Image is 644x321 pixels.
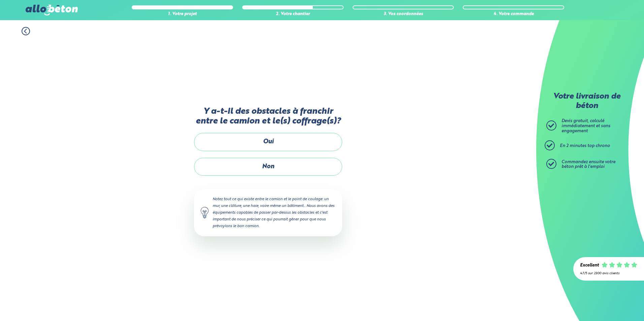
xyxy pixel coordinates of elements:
[242,12,344,17] div: 2. Votre chantier
[584,295,637,314] iframe: Help widget launcher
[194,158,342,176] label: Non
[194,107,342,127] label: Y a-t-il des obstacles à franchir entre le camion et le(s) coffrage(s)?
[194,133,342,151] label: Oui
[463,12,564,17] div: 4. Votre commande
[194,189,342,237] div: Notez tout ce qui existe entre le camion et le point de coulage: un mur, une clôture, une haie, v...
[26,5,77,15] img: allobéton
[561,119,610,133] span: Devis gratuit, calculé immédiatement et sans engagement
[560,144,610,148] span: En 2 minutes top chrono
[580,263,599,268] div: Excellent
[580,272,637,275] div: 4.7/5 sur 2300 avis clients
[132,12,233,17] div: 1. Votre projet
[561,160,615,169] span: Commandez ensuite votre béton prêt à l'emploi
[548,92,625,111] p: Votre livraison de béton
[353,12,454,17] div: 3. Vos coordonnées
